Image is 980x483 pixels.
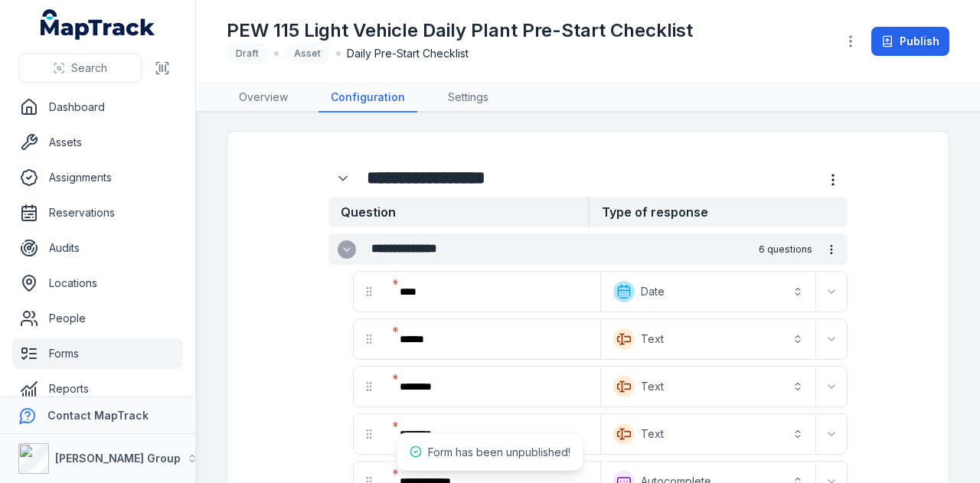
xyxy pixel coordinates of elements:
[354,419,384,449] div: drag
[819,279,844,304] button: Expand
[55,452,181,465] strong: [PERSON_NAME] Group
[363,286,375,298] svg: drag
[428,445,570,459] span: Form has been unpublished!
[588,197,848,227] strong: Type of response
[41,9,155,40] a: MapTrack
[871,27,949,56] button: Publish
[387,370,597,403] div: :rg49:-form-item-label
[12,303,183,334] a: People
[819,422,844,446] button: Expand
[604,370,812,403] button: Text
[387,417,597,451] div: :rg4f:-form-item-label
[12,233,183,263] a: Audits
[328,164,358,193] button: Expand
[363,333,375,345] svg: drag
[387,275,597,308] div: :rg3t:-form-item-label
[227,43,268,64] div: Draft
[12,338,183,369] a: Forms
[604,322,812,356] button: Text
[12,268,183,299] a: Locations
[363,428,375,440] svg: drag
[338,240,356,259] button: Expand
[12,92,183,122] a: Dashboard
[318,83,417,113] a: Configuration
[818,237,844,263] button: more-detail
[818,165,848,194] button: more-detail
[354,324,384,354] div: drag
[12,374,183,404] a: Reports
[436,83,501,113] a: Settings
[227,83,300,113] a: Overview
[12,197,183,228] a: Reservations
[12,127,183,158] a: Assets
[18,54,142,83] button: Search
[47,409,149,422] strong: Contact MapTrack
[12,162,183,193] a: Assignments
[387,322,597,356] div: :rg43:-form-item-label
[819,327,844,351] button: Expand
[328,164,361,193] div: :rg3h:-form-item-label
[363,380,375,393] svg: drag
[354,371,384,402] div: drag
[604,417,812,451] button: Text
[354,276,384,307] div: drag
[819,374,844,399] button: Expand
[328,197,588,227] strong: Question
[759,243,812,256] span: 6 questions
[71,60,107,76] span: Search
[227,18,693,43] h1: PEW 115 Light Vehicle Daily Plant Pre-Start Checklist
[347,46,469,61] span: Daily Pre-Start Checklist
[604,275,812,308] button: Date
[285,43,330,64] div: Asset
